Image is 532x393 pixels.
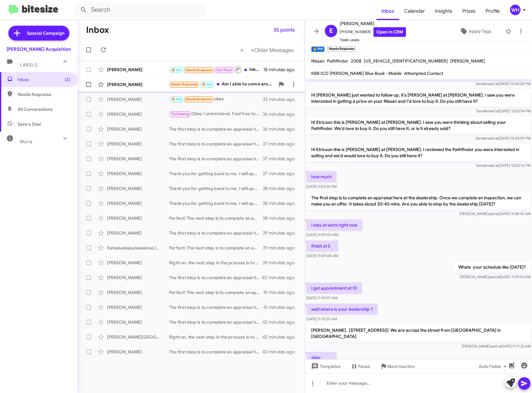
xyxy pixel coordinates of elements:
p: Hi Etricson this is [PERSON_NAME] at [PERSON_NAME]. I reviewed the Pathfinder you were interested... [306,144,531,161]
span: said at [488,163,499,168]
p: wait where is your dealership ? [306,304,378,315]
span: 🔥 Hot [171,97,182,101]
p: [PERSON_NAME]. [STREET_ADDRESS] We are across the street from [GEOGRAPHIC_DATA] in [GEOGRAPHIC_DATA] [306,325,531,342]
span: Mark Inactive [387,361,415,372]
span: Needs Response [186,97,212,101]
div: 42 minutes ago [263,319,300,325]
span: said at [488,136,499,140]
div: 18 minutes ago [263,67,300,73]
span: [PERSON_NAME] [DATE] 9:09:53 AM [460,274,531,279]
span: said at [488,109,499,113]
span: Save a Deal [18,121,41,127]
a: Open in CRM [373,27,406,37]
a: Insights [430,2,457,20]
h1: Inbox [86,25,109,35]
span: Profile [481,2,505,20]
span: Sender [DATE] 12:52:34 PM [476,109,531,113]
button: Previous [237,44,247,56]
div: [PERSON_NAME] [107,319,169,325]
div: Perfect! The next step is to complete an appraisal. Once complete, we can make you an offer. Are ... [169,215,263,221]
span: said at [491,344,501,348]
div: 39 minutes ago [263,245,300,251]
span: Auto Fields [479,361,508,372]
span: [DATE] 9:09:08 AM [306,253,338,258]
span: Needs Response [18,91,70,97]
span: [PERSON_NAME] [450,58,485,64]
div: The first step is to complete an appraisal here at the dealership. Once we complete an inspection... [169,126,263,132]
span: Pause [358,361,370,372]
span: Labels [20,62,38,68]
span: Needs Response [186,68,212,72]
button: Pause [346,361,375,372]
div: The first step is to complete an appraisal here at the dealership. Once we complete an inspection... [169,156,263,162]
div: [PERSON_NAME] [107,200,169,206]
div: [PERSON_NAME] Acquisition [7,46,71,52]
a: Inbox [377,2,399,20]
div: WH [510,5,521,15]
span: Call Them [216,68,232,72]
div: The first step is to complete an appraisal here at the dealership. Once we complete an inspection... [169,230,263,236]
span: Attempted Contact [404,71,443,76]
span: [PHONE_NUMBER] [340,27,406,37]
div: The first step is to complete an appraisal here at the dealership. Once we complete an inspection... [169,304,263,310]
span: Apply Tags [469,26,491,37]
p: finish at 5 [306,240,338,252]
span: Templates [310,361,341,372]
span: Calendar [399,2,430,20]
div: Perfect! The next step is to complete an appraisal. Once complete, we can make you an offer. Are ... [169,289,263,296]
div: [PERSON_NAME] [107,67,169,73]
p: Hi Etricson this is [PERSON_NAME] at [PERSON_NAME]. I saw you were thinking about selling your Pa... [306,117,531,134]
span: E [329,26,333,36]
span: [PERSON_NAME] [340,20,406,27]
span: Nissan [311,58,325,64]
div: 36 minutes ago [263,126,300,132]
p: The first step is to complete an appraisal here at the dealership. Once we complete an inspection... [306,192,531,209]
button: Templates [305,361,346,372]
input: Search [75,2,205,17]
div: 33 minutes ago [263,96,300,102]
div: Right on, the next step in the process is to schedule an appointment so I can appraise your vehic... [169,260,263,266]
span: [DATE] 9:09:04 AM [306,232,338,237]
span: Sender [DATE] 12:43:09 PM [476,136,531,140]
div: 37 minutes ago [263,156,300,162]
span: [PERSON_NAME] [DATE] 9:08:45 AM [460,211,531,216]
div: [PERSON_NAME] [107,215,169,221]
div: Inbound Call [169,66,263,73]
div: [PERSON_NAME] [107,156,169,162]
div: 41 minutes ago [263,289,300,296]
span: 🔥 Hot [171,68,182,72]
div: Okay I understand. Feel free to reach out if I can help in the future!👍 [169,110,263,118]
div: 39 minutes ago [263,260,300,266]
span: 2008 [351,58,361,64]
div: 40 minutes ago [263,274,300,281]
div: [PERSON_NAME] [107,289,169,296]
small: Needs Response [327,46,355,52]
span: said at [488,81,499,86]
span: Try Pausing [171,112,189,116]
span: 35 points [273,24,295,36]
span: (2) [65,76,70,83]
span: More [20,139,33,145]
div: [PERSON_NAME] [107,171,169,177]
div: [PERSON_NAME] [107,230,169,236]
button: Mark Inactive [375,361,420,372]
div: 39 minutes ago [263,230,300,236]
span: Pathfinder [327,58,348,64]
span: Sender [DATE] 12:50:16 PM [476,163,531,168]
div: [PERSON_NAME] [107,260,169,266]
div: Thank you for getting back to me. I will update my records. [169,185,263,192]
div: The first step is to complete an appraisal here at the dealership. Once we complete an inspection... [169,274,263,281]
button: Auto Fields [474,361,513,372]
div: [PERSON_NAME] [107,141,169,147]
p: i get appointment at 10 [306,283,362,294]
a: Special Campaign [8,26,69,41]
div: The first step is to complete an appraisal here at the dealership. Once we complete an inspection... [169,349,263,355]
span: Older Messages [254,47,294,54]
small: 🔥 Hot [311,46,325,52]
div: [PERSON_NAME] [107,349,169,355]
p: Whats your schedule like [DATE]? [453,261,531,273]
span: Needs Response [171,82,198,86]
span: KBB ICO [PERSON_NAME] Blue Book - Mobile [311,71,402,76]
div: [PERSON_NAME] [107,274,169,281]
